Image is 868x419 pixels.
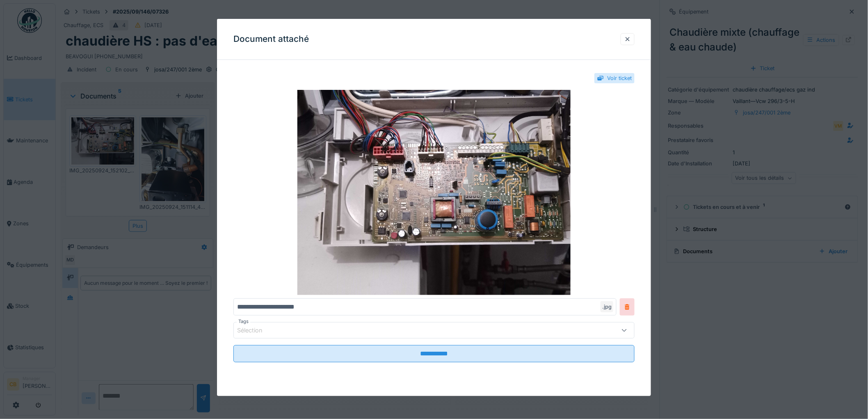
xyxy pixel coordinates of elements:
[237,318,250,325] label: Tags
[607,74,632,82] div: Voir ticket
[233,90,635,295] img: 3cc4ae4b-89be-42ad-b76c-c97aba0022c8-IMG_20250924_152102_542.jpg
[233,34,309,44] h3: Document attaché
[237,326,274,335] div: Sélection
[601,301,613,312] div: .jpg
